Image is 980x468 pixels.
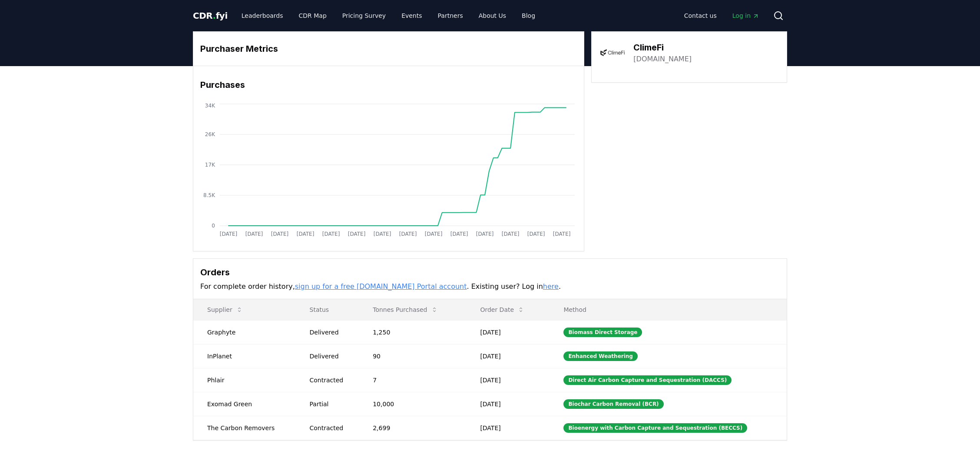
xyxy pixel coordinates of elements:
[515,8,542,23] a: Blog
[193,392,296,416] td: Exomad Green
[466,368,550,392] td: [DATE]
[235,8,542,23] nav: Main
[563,351,638,361] div: Enhanced Weathering
[200,266,780,279] h3: Orders
[425,231,443,237] tspan: [DATE]
[310,424,352,432] div: Contracted
[193,416,296,440] td: The Carbon Removers
[193,344,296,368] td: InPlanet
[359,320,466,344] td: 1,250
[553,231,571,237] tspan: [DATE]
[310,352,352,361] div: Delivered
[476,231,494,237] tspan: [DATE]
[193,368,296,392] td: Phlair
[359,392,466,416] td: 10,000
[200,281,780,292] p: For complete order history, . Existing user? Log in .
[359,368,466,392] td: 7
[303,305,352,314] p: Status
[220,231,238,237] tspan: [DATE]
[193,320,296,344] td: Graphyte
[394,8,429,23] a: Events
[366,301,444,318] button: Tonnes Purchased
[563,328,642,337] div: Biomass Direct Storage
[205,131,215,137] tspan: 26K
[633,54,692,64] a: [DOMAIN_NAME]
[193,10,228,22] a: CDR.fyi
[563,375,732,385] div: Direct Air Carbon Capture and Sequestration (DACCS)
[193,10,228,21] span: CDR fyi
[732,11,759,20] span: Log in
[725,8,766,23] a: Log in
[563,423,747,433] div: Bioenergy with Carbon Capture and Sequestration (BECCS)
[600,40,625,65] img: ClimeFi-logo
[431,8,470,23] a: Partners
[310,400,352,408] div: Partial
[245,231,263,237] tspan: [DATE]
[677,8,766,23] nav: Main
[310,376,352,384] div: Contracted
[466,320,550,344] td: [DATE]
[292,8,334,23] a: CDR Map
[200,78,577,91] h3: Purchases
[205,162,215,168] tspan: 17K
[374,231,391,237] tspan: [DATE]
[563,399,663,409] div: Biochar Carbon Removal (BCR)
[399,231,417,237] tspan: [DATE]
[213,10,216,21] span: .
[200,42,577,55] h3: Purchaser Metrics
[473,301,531,318] button: Order Date
[200,301,250,318] button: Supplier
[556,305,780,314] p: Method
[502,231,520,237] tspan: [DATE]
[543,282,559,291] a: here
[466,416,550,440] td: [DATE]
[472,8,513,23] a: About Us
[310,328,352,337] div: Delivered
[335,8,393,23] a: Pricing Survey
[527,231,545,237] tspan: [DATE]
[297,231,315,237] tspan: [DATE]
[203,192,215,198] tspan: 8.5K
[677,8,724,23] a: Contact us
[450,231,468,237] tspan: [DATE]
[295,282,467,291] a: sign up for a free [DOMAIN_NAME] Portal account
[322,231,340,237] tspan: [DATE]
[271,231,289,237] tspan: [DATE]
[466,392,550,416] td: [DATE]
[212,223,215,229] tspan: 0
[205,103,215,109] tspan: 34K
[359,344,466,368] td: 90
[235,8,290,23] a: Leaderboards
[466,344,550,368] td: [DATE]
[359,416,466,440] td: 2,699
[348,231,366,237] tspan: [DATE]
[633,41,692,54] h3: ClimeFi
